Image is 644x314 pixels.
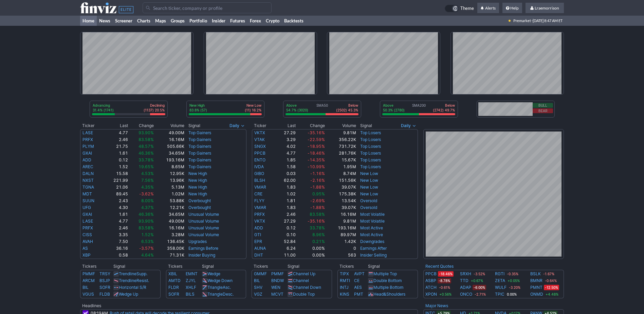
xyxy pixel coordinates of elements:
[477,3,499,14] a: Alerts
[533,16,563,26] span: [DATE] 8:47 AM ET
[535,5,559,11] span: Lraemorrison
[276,150,296,157] td: 4.77
[382,103,456,113] div: SMA200
[308,151,325,156] span: -18.46%
[360,171,378,176] a: New Low
[308,157,325,162] span: -14.35%
[325,122,356,129] th: Volume
[93,103,114,108] p: Advancing
[104,122,128,129] th: Last
[254,198,264,203] a: FLYY
[460,291,472,298] a: ONCO
[293,271,315,276] a: Channel Up
[312,191,325,196] span: 0.95%
[495,284,507,291] a: WULF
[82,239,93,244] a: AVAH
[104,184,128,191] td: 21.06
[154,136,185,143] td: 16.16M
[245,103,261,108] p: New Low
[254,246,266,251] a: AUNA
[276,136,296,143] td: 3.29
[286,108,308,112] p: 54.7% (3020)
[82,212,92,217] a: GXAI
[119,285,146,290] a: Horizontal S/R
[104,211,128,218] td: 1.61
[141,205,154,210] span: 4.37%
[254,271,267,276] a: GMMF
[104,231,128,238] td: 3.35
[186,285,196,290] a: XHLF
[293,292,315,297] a: Double Top
[433,103,455,108] p: Below
[354,285,362,290] a: AES
[325,197,356,204] td: 13.54K
[104,204,128,211] td: 4.30
[336,108,358,112] p: (2502) 45.3%
[154,197,185,204] td: 53.88K
[325,170,356,177] td: 8.74M
[310,185,325,190] span: -1.88%
[207,285,231,290] a: TriangleAsc.
[168,271,177,276] a: XBIL
[530,277,542,284] a: BMNR
[154,231,185,238] td: 3.28M
[82,144,94,149] a: PLYM
[104,150,128,157] td: 1.61
[154,129,185,136] td: 49.00M
[82,137,93,142] a: PRFX
[188,123,200,128] span: Signal
[188,151,211,156] a: Top Gainers
[104,129,128,136] td: 4.77
[254,212,265,217] a: PRFX
[325,225,356,231] td: 193.16M
[293,278,309,283] a: Channel
[104,163,128,170] td: 1.52
[460,277,468,284] a: TTD
[139,157,154,162] span: 33.78%
[97,16,113,26] a: News
[254,130,265,135] a: VKTX
[228,16,247,26] a: Futures
[82,198,94,203] a: SUUN
[373,285,403,290] a: Multiple Bottom
[207,271,220,276] a: Wedge
[325,150,356,157] td: 281.76K
[308,164,325,169] span: -10.99%
[254,225,263,230] a: ADD
[188,239,207,244] a: Upgrades
[82,157,91,162] a: ADD
[325,191,356,197] td: 175.38K
[276,191,296,197] td: 1.02
[360,225,383,230] a: Most Active
[340,292,349,297] a: KINS
[460,271,471,277] a: SRXH
[254,239,262,244] a: EPR
[119,292,138,297] a: Wedge Up
[286,103,308,108] p: Above
[271,278,284,283] a: BNDW
[360,191,378,196] a: New Low
[139,225,154,230] span: 83.58%
[186,271,198,276] a: EMNT
[82,225,93,230] a: PRFX
[104,143,128,150] td: 21.75
[99,271,110,276] a: TRSY
[276,225,296,231] td: 0.12
[502,3,522,14] a: Help
[168,278,181,283] a: AMTD
[186,292,195,297] a: BILS
[82,246,88,251] a: AS
[425,284,437,291] a: ATCH
[186,278,196,283] a: ZJYL
[354,278,360,283] a: CE
[336,103,358,108] p: Below
[141,178,154,183] span: 7.56%
[310,178,325,183] span: -2.16%
[495,271,504,277] a: RGTI
[254,219,265,224] a: VKTX
[188,164,211,169] a: Top Gainers
[360,232,383,237] a: Most Active
[276,204,296,211] td: 1.83
[188,185,207,190] a: New High
[276,197,296,204] td: 1.81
